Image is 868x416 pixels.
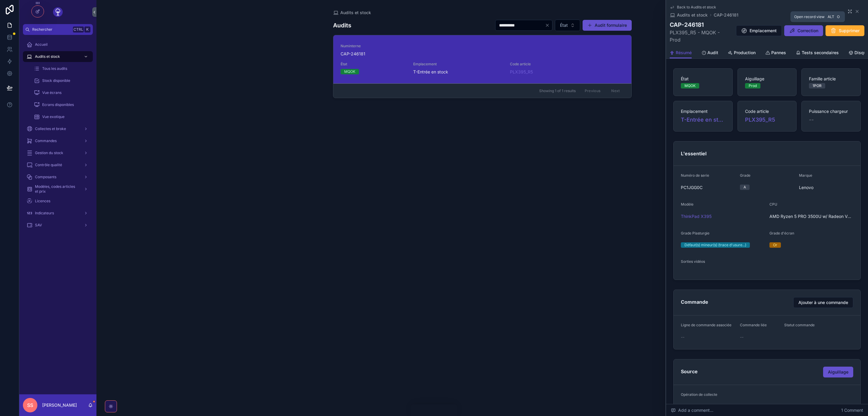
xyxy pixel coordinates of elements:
button: Clear [545,23,552,28]
span: -- [681,334,684,340]
span: Collectes et broke [35,126,66,131]
span: Showing 1 of 1 results [539,88,576,93]
button: RechercherCtrlK [23,24,93,35]
button: Audit formulaire [583,20,632,31]
a: PLX395_R5 [510,69,533,75]
span: État [681,76,725,82]
span: Grade d'écran [769,231,794,235]
span: Numinterne [341,44,624,48]
span: Numéro de serie [681,173,709,178]
span: Aiguillage [828,369,848,375]
h2: Commande [681,297,708,307]
span: Marque [799,173,812,178]
a: Commandes [23,135,93,146]
span: Modèles, codes articles et prix [35,184,79,194]
span: Statut commande [784,323,815,327]
span: K [85,27,90,32]
span: ThinkPad X395 [681,213,712,219]
span: Ligne de commande associée [681,323,731,327]
a: Licences [23,196,93,206]
span: Add a comment... [671,407,713,413]
span: Ecrans disponibles [42,102,74,107]
span: Lenovo [799,185,813,191]
span: Résumé [676,50,692,56]
span: PLX395_R5 - MQOK - Prod [670,29,731,43]
span: 1 Comment [841,407,863,413]
a: Indicateurs [23,208,93,219]
img: App logo [53,7,63,17]
span: Audits et stock [35,54,60,59]
span: Stock disponible [42,78,70,83]
a: Composants [23,172,93,182]
span: Code article [745,108,789,114]
span: État [341,62,406,67]
button: Correction [784,25,823,36]
a: Audits et stock [670,12,708,18]
span: Audits et stock [677,12,708,18]
span: Commande liée [740,323,767,327]
a: Pannes [765,47,786,59]
span: AMD Ryzen 5 PRO 3500U w/ Radeon Vega Mobile Gfx [769,213,853,219]
span: Opération de collecte [681,392,717,397]
span: CPU [769,202,777,206]
span: Emplacement [750,28,777,34]
span: Gestion du stock [35,151,63,155]
h2: L'essentiel [681,149,706,158]
a: Collectes et broke [23,123,93,134]
a: Vue exotique [30,111,93,122]
span: État [560,22,568,28]
span: Ctrl [73,26,84,33]
span: Commandes [35,138,57,143]
span: -- [809,116,814,124]
span: Back to Audits et stock [677,5,716,10]
span: T-Entrée en stock [413,69,448,75]
span: Contrôle qualité [35,163,62,167]
span: Tous les audits [42,66,67,71]
span: CAP-246181 [341,51,624,57]
span: Audits et stock [340,10,371,16]
span: Emplacement [413,62,503,67]
h1: Audits [333,21,351,29]
div: Défaut(s) mineur(s) (trace d'usure...) [684,242,746,248]
span: Pannes [771,50,786,56]
span: Famille article [809,76,853,82]
span: Rechercher [32,27,71,32]
div: A [744,185,746,190]
span: Indicateurs [35,211,54,216]
h2: Source [681,367,698,376]
span: Audit [707,50,718,56]
span: Supprimer [839,28,860,34]
a: Audit [701,47,718,59]
span: SAV [35,223,42,228]
span: Emplacement [681,108,725,114]
a: Stock disponible [30,75,93,86]
span: Alt [828,14,834,19]
span: Open record view [794,14,825,19]
div: MQOK [344,69,355,74]
button: Ajouter à une commande [793,297,853,308]
a: Modèles, codes articles et prix [23,184,93,194]
a: CAP-246181 [714,12,738,18]
a: Ecrans disponibles [30,99,93,110]
span: Grade Plasturgie [681,231,709,235]
a: SAV [23,220,93,231]
span: Puissance chargeur [809,108,853,114]
a: Tous les audits [30,63,93,74]
button: Aiguillage [823,367,853,377]
a: Accueil [23,39,93,50]
a: T-Entrée en stock [681,116,725,124]
a: NuminterneCAP-246181ÉtatMQOKEmplacementT-Entrée en stockCode articlePLX395_R5 [333,35,631,83]
span: SS [27,402,33,409]
a: PLX395_R5 [745,116,775,124]
div: Or [773,242,777,248]
span: Accueil [35,42,48,47]
span: Code article [510,62,575,67]
a: Gestion du stock [23,147,93,158]
a: Production [728,47,756,59]
span: Composants [35,175,56,179]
